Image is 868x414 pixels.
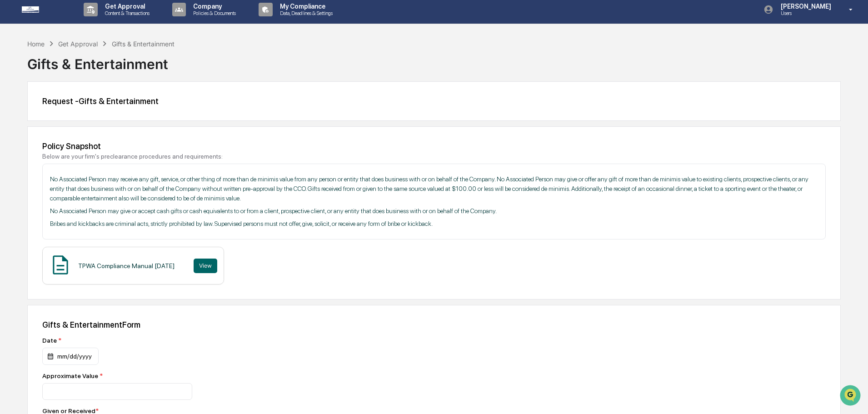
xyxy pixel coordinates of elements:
div: Start new chat [31,70,149,79]
p: How can we help? [9,19,165,34]
p: [PERSON_NAME] [773,3,836,10]
div: Request - Gifts & Entertainment [42,96,826,106]
a: Powered byPylon [64,200,110,208]
div: Policy Snapshot [42,141,826,151]
div: Gifts & Entertainment [27,49,841,72]
div: Gifts & Entertainment Form [42,320,826,329]
p: Get Approval [98,3,154,10]
div: 🔎 [9,180,16,187]
p: No Associated Person may receive any gift, service, or other thing of more than de minimis value ... [50,175,818,203]
span: Pylon [90,201,110,208]
span: Preclearance [18,161,59,170]
iframe: To enrich screen reader interactions, please activate Accessibility in Grammarly extension settings [839,384,863,409]
img: Sultan Beardsley [9,115,24,130]
div: Home [27,40,45,48]
div: Get Approval [58,40,98,48]
p: Users [773,10,836,16]
span: [PERSON_NAME] [28,124,74,131]
div: Date [42,337,179,344]
span: 7 minutes ago [80,124,120,131]
p: Policies & Documents [186,10,240,16]
div: 🖐️ [9,162,16,170]
button: View [194,259,217,273]
p: Bribes and kickbacks are criminal acts, strictly prohibited by law. Supervised persons must not o... [50,219,818,229]
p: Company [186,3,240,10]
a: 🗄️Attestations [62,158,116,174]
p: My Compliance [273,3,337,10]
span: Attestations [75,161,113,170]
p: Data, Deadlines & Settings [273,10,337,16]
img: 1746055101610-c473b297-6a78-478c-a979-82029cc54cd1 [9,70,25,86]
img: Document Icon [49,254,72,276]
button: See all [141,99,165,110]
p: No Associated Person may give or accept cash gifts or cash equivalents to or from a client, prosp... [50,206,818,216]
div: Below are your firm's preclearance procedures and requirements: [42,153,826,160]
div: TPWA Compliance Manual [DATE] [78,262,175,269]
div: Approximate Value [42,372,360,379]
div: 🗄️ [66,162,73,170]
p: Content & Transactions [98,10,154,16]
div: mm/dd/yyyy [42,348,99,365]
button: Start new chat [155,72,165,83]
span: Data Lookup [18,179,57,188]
span: • [75,124,79,131]
a: 🖐️Preclearance [5,158,62,174]
img: logo [22,6,65,13]
div: We're available if you need us! [31,79,115,86]
a: 🔎Data Lookup [5,175,61,191]
div: Gifts & Entertainment [112,40,175,48]
div: Past conversations [9,101,61,108]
